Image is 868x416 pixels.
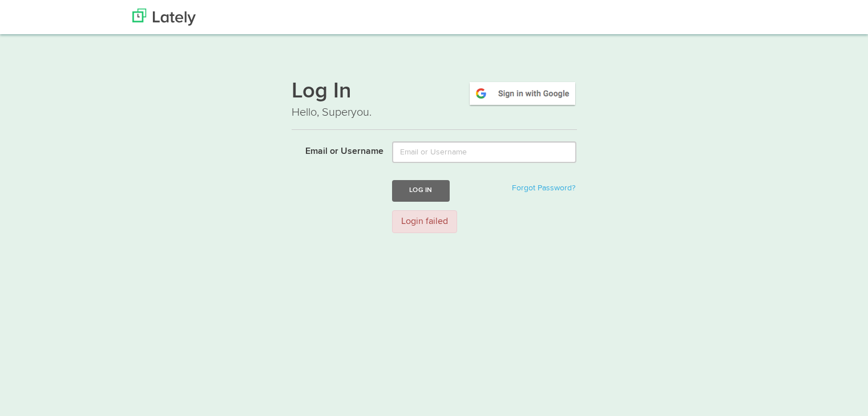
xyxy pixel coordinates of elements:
label: Email or Username [283,141,384,158]
h1: Log In [292,80,577,104]
p: Hello, Superyou. [292,104,577,121]
div: Login failed [392,210,457,234]
img: google-signin.png [468,80,577,107]
a: Forgot Password? [512,184,575,192]
img: Lately [132,9,196,26]
button: Log In [392,180,449,201]
input: Email or Username [392,141,576,163]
